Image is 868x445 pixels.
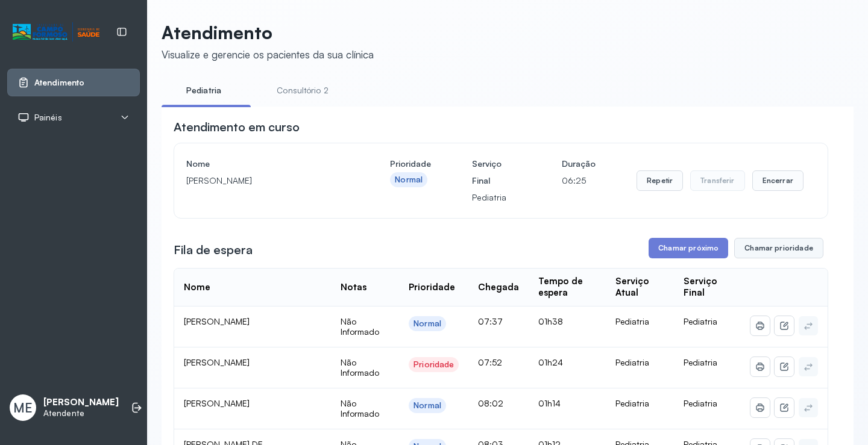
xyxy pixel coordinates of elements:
button: Chamar próximo [649,238,728,258]
span: [PERSON_NAME] [184,316,250,326]
a: Consultório 2 [260,81,345,101]
span: Não Informado [341,316,379,337]
h4: Prioridade [390,155,431,172]
span: 07:52 [478,357,502,367]
div: Serviço Final [684,276,731,299]
span: 01h38 [538,316,563,326]
div: Prioridade [414,359,454,370]
div: Pediatria [615,398,664,409]
p: [PERSON_NAME] [186,172,349,189]
div: Nome [184,282,210,293]
p: 06:25 [562,172,596,189]
button: Chamar prioridade [734,238,823,258]
span: 07:37 [478,316,503,326]
button: Encerrar [752,170,804,191]
span: Pediatria [684,316,717,326]
span: 01h14 [538,398,561,408]
span: Atendimento [34,78,84,88]
div: Prioridade [409,282,455,293]
span: [PERSON_NAME] [184,357,250,367]
div: Chegada [478,282,519,293]
span: 01h24 [538,357,563,367]
button: Repetir [637,170,683,191]
div: Serviço Atual [615,276,664,299]
span: [PERSON_NAME] [184,398,250,408]
span: Pediatria [684,398,717,408]
p: Atendimento [162,22,374,43]
div: Tempo de espera [538,276,596,299]
div: Pediatria [615,357,664,368]
span: Painéis [34,113,62,123]
span: Não Informado [341,357,379,378]
div: Normal [414,400,441,411]
span: Não Informado [341,398,379,419]
a: Atendimento [17,76,130,89]
div: Normal [395,175,423,185]
h4: Duração [562,155,596,172]
button: Transferir [690,170,745,191]
a: Pediatria [162,81,246,101]
div: Notas [341,282,366,293]
h4: Serviço Final [472,155,521,189]
div: Visualize e gerencie os pacientes da sua clínica [162,48,374,61]
span: 08:02 [478,398,503,408]
img: Logotipo do estabelecimento [13,22,99,42]
p: [PERSON_NAME] [43,397,119,408]
div: Pediatria [615,316,664,327]
span: Pediatria [684,357,717,367]
p: Atendente [43,408,119,419]
h4: Nome [186,155,349,172]
div: Normal [414,319,441,329]
p: Pediatria [472,189,521,206]
h3: Atendimento em curso [174,119,300,135]
h3: Fila de espera [174,241,253,258]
